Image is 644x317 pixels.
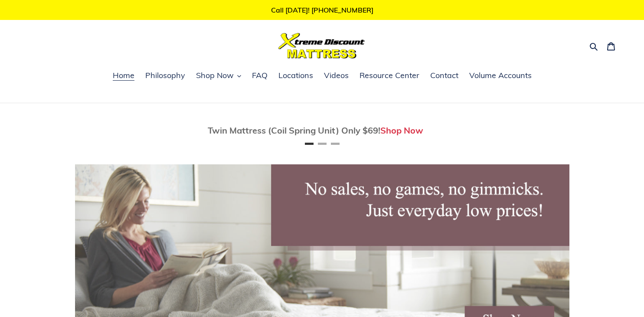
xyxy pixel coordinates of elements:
a: Locations [274,69,317,82]
span: Videos [324,70,349,81]
button: Page 1 [305,143,314,145]
span: Contact [430,70,458,81]
button: Page 2 [318,143,327,145]
span: Twin Mattress (Coil Spring Unit) Only $69! [208,125,380,136]
a: Home [108,69,139,82]
button: Page 3 [331,143,340,145]
span: Volume Accounts [469,70,532,81]
a: Philosophy [141,69,190,82]
span: Resource Center [360,70,419,81]
a: Resource Center [355,69,424,82]
button: Shop Now [192,69,245,82]
a: Shop Now [380,125,423,136]
a: Videos [320,69,353,82]
span: Home [113,70,134,81]
a: Contact [426,69,463,82]
span: Shop Now [196,70,234,81]
span: FAQ [252,70,268,81]
a: FAQ [248,69,272,82]
img: Xtreme Discount Mattress [278,33,365,59]
span: Locations [278,70,313,81]
a: Volume Accounts [465,69,536,82]
span: Philosophy [145,70,185,81]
